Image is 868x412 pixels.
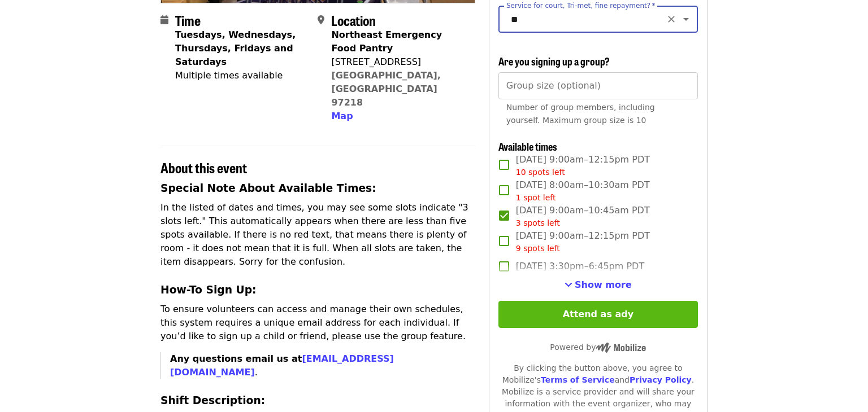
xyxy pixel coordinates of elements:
span: [DATE] 3:30pm–6:45pm PDT [516,260,644,273]
img: Powered by Mobilize [596,343,646,353]
span: Location [331,10,376,30]
a: Terms of Service [541,375,615,384]
span: Time [175,10,201,30]
span: 10 spots left [516,168,565,177]
button: Map [331,109,353,123]
span: Powered by [550,343,646,352]
label: Service for court, Tri-met, fine repayment? [506,2,656,9]
span: 9 spots left [516,244,560,253]
span: Are you signing up a group? [498,54,610,68]
span: Show more [575,279,632,290]
span: [DATE] 8:00am–10:30am PDT [516,178,650,204]
button: Open [678,11,694,27]
span: Number of group members, including yourself. Maximum group size is 10 [506,103,655,125]
p: In the listed of dates and times, you may see some slots indicate "3 slots left." This automatica... [160,201,475,269]
span: 1 spot left [516,193,556,202]
a: [GEOGRAPHIC_DATA], [GEOGRAPHIC_DATA] 97218 [331,70,441,108]
button: See more timeslots [565,278,632,292]
input: [object Object] [498,72,698,99]
a: Privacy Policy [630,375,692,384]
span: Available times [498,139,557,154]
span: [DATE] 9:00am–12:15pm PDT [516,229,650,255]
strong: Tuesdays, Wednesdays, Thursdays, Fridays and Saturdays [175,29,296,67]
button: Attend as ady [498,301,698,328]
strong: Any questions email us at [170,353,394,378]
p: To ensure volunteers can access and manage their own schedules, this system requires a unique ema... [160,303,475,343]
span: [DATE] 9:00am–10:45am PDT [516,204,650,229]
p: . [170,352,475,379]
button: Clear [663,11,679,27]
span: [DATE] 9:00am–12:15pm PDT [516,153,650,178]
div: [STREET_ADDRESS] [331,55,466,69]
strong: Special Note About Available Times: [160,182,376,194]
strong: How-To Sign Up: [160,284,257,296]
i: map-marker-alt icon [318,15,324,25]
strong: Northeast Emergency Food Pantry [331,29,442,54]
div: Multiple times available [175,69,309,82]
span: Map [331,111,353,121]
strong: Shift Description: [160,395,265,406]
span: About this event [160,157,247,177]
span: 3 spots left [516,218,560,227]
i: calendar icon [160,15,168,25]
